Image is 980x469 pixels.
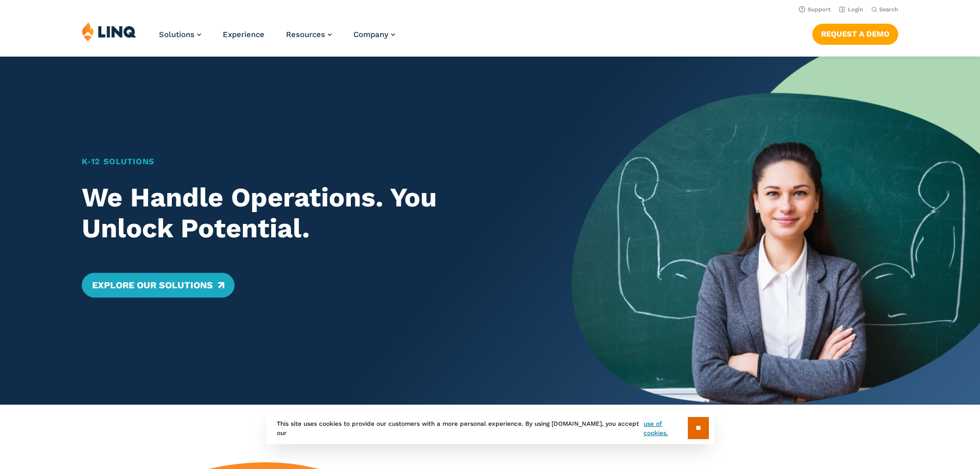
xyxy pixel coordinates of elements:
[223,30,264,39] a: Experience
[82,155,532,168] h1: K‑12 Solutions
[159,30,201,39] a: Solutions
[799,6,831,13] a: Support
[353,30,388,39] span: Company
[812,22,898,44] nav: Button Navigation
[286,30,325,39] span: Resources
[159,30,194,39] span: Solutions
[839,6,863,13] a: Login
[266,412,714,444] div: This site uses cookies to provide our customers with a more personal experience. By using [DOMAIN...
[82,273,235,298] a: Explore Our Solutions
[644,419,687,438] a: use of cookies.
[871,6,898,13] button: Open Search Bar
[286,30,332,39] a: Resources
[82,22,136,41] img: LINQ | K‑12 Software
[159,22,395,56] nav: Primary Navigation
[572,57,980,405] img: Home Banner
[353,30,395,39] a: Company
[812,24,898,44] a: Request a Demo
[82,182,532,244] h2: We Handle Operations. You Unlock Potential.
[879,6,898,13] span: Search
